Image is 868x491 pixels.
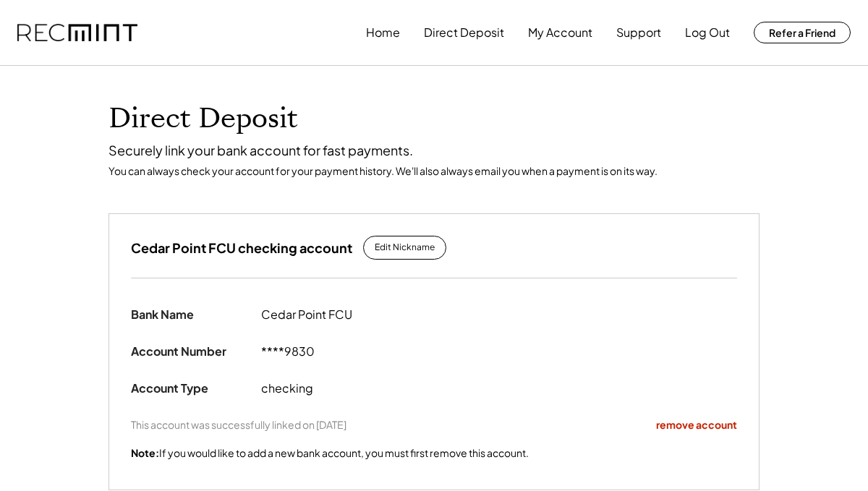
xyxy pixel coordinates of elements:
[131,239,352,256] h3: Cedar Point FCU checking account
[131,418,346,431] div: This account was successfully linked on [DATE]
[528,18,592,47] button: My Account
[109,164,759,177] div: You can always check your account for your payment history. We'll also always email you when a pa...
[754,22,851,43] button: Refer a Friend
[424,18,504,47] button: Direct Deposit
[616,18,661,47] button: Support
[375,242,435,254] div: Edit Nickname
[366,18,400,47] button: Home
[261,307,435,323] div: Cedar Point FCU
[131,381,261,396] div: Account Type
[109,142,759,158] div: Securely link your bank account for fast payments.
[131,446,529,461] div: If you would like to add a new bank account, you must first remove this account.
[261,381,435,396] div: checking
[109,102,759,136] h1: Direct Deposit
[131,344,261,359] div: Account Number
[131,307,261,323] div: Bank Name
[685,18,730,47] button: Log Out
[17,24,137,42] img: recmint-logotype%403x.png
[131,446,159,459] strong: Note:
[656,418,737,432] div: remove account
